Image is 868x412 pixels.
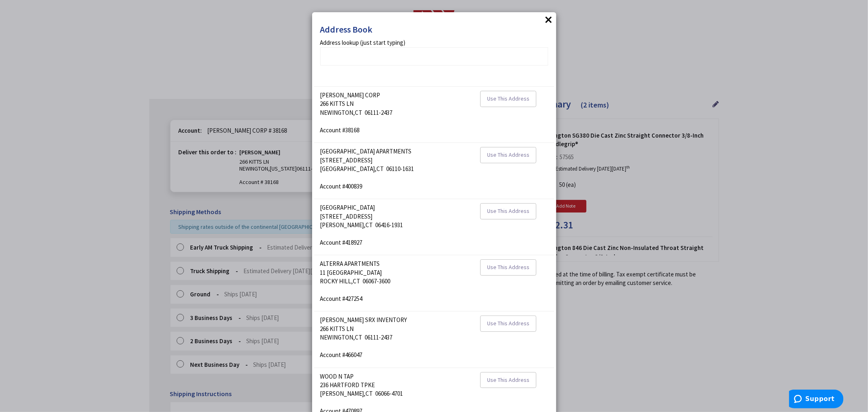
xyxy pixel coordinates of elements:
[376,221,403,229] span: 06416-1931
[320,182,345,190] span: Account #
[487,207,529,215] span: Use This Address
[366,390,373,397] span: CT
[487,151,529,158] span: Use This Address
[365,109,393,116] span: 06111-2437
[320,126,345,134] span: Account #
[480,203,536,219] button: Use This Address
[363,277,391,285] span: 06067-3600
[320,381,375,389] span: 236 HARTFORD TPKE
[365,333,393,341] span: 06111-2437
[320,213,373,220] span: [STREET_ADDRESS]
[355,109,363,116] span: CT
[345,239,363,246] span: 418927
[320,109,354,116] span: NEWINGTON
[487,95,529,102] span: Use This Address
[320,239,345,246] span: Account #
[320,221,364,229] span: [PERSON_NAME]
[345,182,363,190] span: 400839
[320,100,354,107] span: 266 KITTS LN
[377,165,384,173] span: CT
[314,259,474,303] div: ,
[487,263,529,271] span: Use This Address
[320,316,407,324] span: [PERSON_NAME] SRX INVENTORY
[314,203,474,247] div: ,
[314,316,474,359] div: ,
[387,165,414,173] span: 06110-1631
[320,204,375,211] span: [GEOGRAPHIC_DATA]
[353,277,361,285] span: CT
[320,277,352,285] span: ROCKY HILL
[320,24,548,34] h4: Address Book
[320,38,548,47] span: Address lookup (just start typing)
[320,260,380,267] span: ALTERRA APARTMENTS
[314,147,474,191] div: ,
[320,165,375,173] span: [GEOGRAPHIC_DATA]
[314,91,474,134] div: ,
[376,390,403,397] span: 06066-4701
[320,269,382,276] span: 11 [GEOGRAPHIC_DATA]
[320,325,354,333] span: 266 KITTS LN
[320,390,364,397] span: [PERSON_NAME]
[320,91,380,99] span: [PERSON_NAME] CORP
[480,372,536,388] button: Use This Address
[320,156,373,164] span: [STREET_ADDRESS]
[320,373,354,380] span: WOOD N TAP
[480,259,536,276] button: Use This Address
[320,147,412,155] span: [GEOGRAPHIC_DATA] APARTMENTS
[487,320,529,327] span: Use This Address
[487,376,529,384] span: Use This Address
[366,221,373,229] span: CT
[345,295,363,302] span: 427254
[320,333,354,341] span: NEWINGTON
[320,351,345,359] span: Account #
[345,126,360,134] span: 38168
[355,333,363,341] span: CT
[480,91,536,107] button: Use This Address
[543,13,555,26] button: ×
[320,295,345,302] span: Account #
[480,316,536,332] button: Use This Address
[480,147,536,163] button: Use This Address
[345,351,363,359] span: 466047
[789,390,844,410] iframe: Opens a widget where you can find more information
